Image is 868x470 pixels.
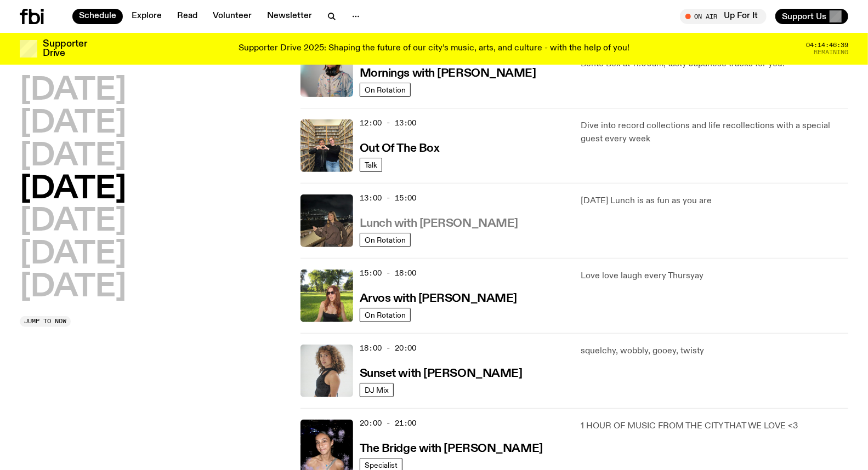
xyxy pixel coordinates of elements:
[72,9,123,24] a: Schedule
[360,366,523,380] a: Sunset with [PERSON_NAME]
[20,207,126,237] button: [DATE]
[300,44,353,97] img: Kana Frazer is smiling at the camera with her head tilted slightly to her left. She wears big bla...
[239,44,629,54] p: Supporter Drive 2025: Shaping the future of our city’s music, arts, and culture - with the help o...
[360,383,394,397] a: DJ Mix
[581,420,848,433] p: 1 HOUR OF MUSIC FROM THE CITY THAT WE LOVE <3
[806,42,848,48] span: 04:14:46:39
[581,194,848,208] p: [DATE] Lunch is as fun as you are
[360,143,440,154] h3: Out Of The Box
[775,9,848,24] button: Support Us
[360,418,417,428] span: 20:00 - 21:00
[365,311,406,319] span: On Rotation
[365,236,406,244] span: On Rotation
[360,268,417,278] span: 15:00 - 18:00
[360,141,440,154] a: Out Of The Box
[365,386,389,394] span: DJ Mix
[20,76,126,106] button: [DATE]
[360,308,411,322] a: On Rotation
[360,158,382,172] a: Talk
[680,9,767,24] button: On AirUp For It
[365,461,398,469] span: Specialist
[300,345,353,397] img: Tangela looks past her left shoulder into the camera with an inquisitive look. She is wearing a s...
[360,233,411,247] a: On Rotation
[365,85,406,94] span: On Rotation
[300,270,353,322] img: Lizzie Bowles is sitting in a bright green field of grass, with dark sunglasses and a black top. ...
[360,441,543,455] a: The Bridge with [PERSON_NAME]
[581,270,848,283] p: Love love laugh every Thursyay
[20,141,126,172] button: [DATE]
[300,194,353,247] img: Izzy Page stands above looking down at Opera Bar. She poses in front of the Harbour Bridge in the...
[20,272,126,303] button: [DATE]
[360,118,417,128] span: 12:00 - 13:00
[814,49,848,55] span: Remaining
[365,161,377,169] span: Talk
[782,12,826,21] span: Support Us
[360,216,518,230] a: Lunch with [PERSON_NAME]
[581,119,848,146] p: Dive into record collections and life recollections with a special guest every week
[360,83,411,97] a: On Rotation
[125,9,168,24] a: Explore
[360,68,536,79] h3: Mornings with [PERSON_NAME]
[360,218,518,230] h3: Lunch with [PERSON_NAME]
[360,193,417,203] span: 13:00 - 15:00
[360,291,517,305] a: Arvos with [PERSON_NAME]
[360,293,517,305] h3: Arvos with [PERSON_NAME]
[360,343,417,353] span: 18:00 - 20:00
[206,9,258,24] a: Volunteer
[20,316,71,327] button: Jump to now
[360,368,523,380] h3: Sunset with [PERSON_NAME]
[360,443,543,455] h3: The Bridge with [PERSON_NAME]
[171,9,204,24] a: Read
[20,174,126,205] button: [DATE]
[581,345,848,358] p: squelchy, wobbly, gooey, twisty
[24,318,66,324] span: Jump to now
[20,108,126,139] button: [DATE]
[43,39,87,58] h3: Supporter Drive
[260,9,319,24] a: Newsletter
[20,239,126,270] button: [DATE]
[300,119,353,172] img: Matt and Kate stand in the music library and make a heart shape with one hand each.
[360,66,536,79] a: Mornings with [PERSON_NAME]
